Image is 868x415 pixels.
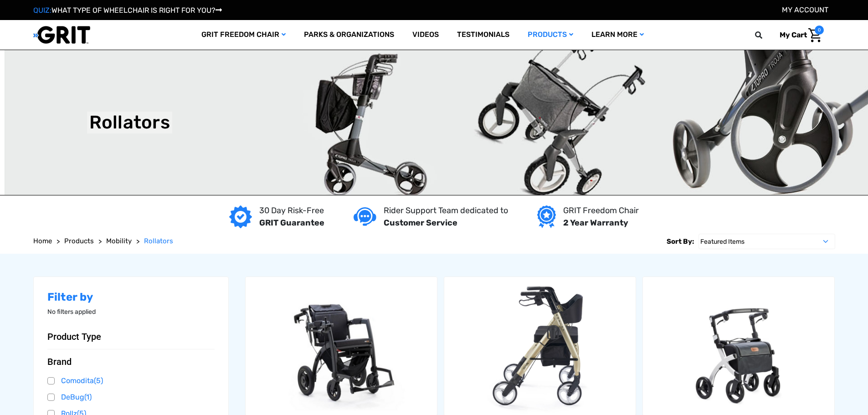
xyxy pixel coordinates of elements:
a: Cart with 0 items [773,26,824,45]
strong: GRIT Guarantee [259,218,324,228]
a: Products [519,20,582,50]
span: Home [33,237,52,245]
span: Products [64,237,94,245]
h2: Filter by [47,291,215,304]
button: Brand [47,356,215,367]
span: (1) [84,393,92,401]
a: QUIZ:WHAT TYPE OF WHEELCHAIR IS RIGHT FOR YOU? [33,6,222,15]
img: GRIT Guarantee [229,205,252,228]
span: Brand [47,356,72,367]
a: Account [782,5,828,14]
a: Testimonials [448,20,519,50]
a: Rollators [144,236,173,246]
p: Rider Support Team dedicated to [384,205,508,217]
a: DeBug(1) [47,390,215,404]
a: Parks & Organizations [295,20,403,50]
span: Rollators [144,237,173,245]
a: Home [33,236,52,246]
strong: 2 Year Warranty [563,218,628,228]
p: GRIT Freedom Chair [563,205,639,217]
strong: Customer Service [384,218,457,228]
img: Year warranty [537,205,556,228]
span: Mobility [106,237,132,245]
span: 0 [815,26,824,35]
a: Comodita(5) [47,374,215,388]
img: Cart [808,28,822,42]
a: GRIT Freedom Chair [192,20,295,50]
p: No filters applied [47,307,215,317]
a: Videos [403,20,448,50]
span: Product Type [47,331,101,342]
span: QUIZ: [33,6,51,15]
h1: Rollators [89,112,170,133]
button: Product Type [47,331,215,342]
input: Search [759,26,773,45]
span: (5) [94,376,103,385]
a: Mobility [106,236,132,246]
a: Learn More [582,20,653,50]
img: GRIT All-Terrain Wheelchair and Mobility Equipment [33,26,90,44]
label: Sort By: [667,234,694,249]
a: Products [64,236,94,246]
span: My Cart [780,31,807,39]
p: 30 Day Risk-Free [259,205,324,217]
img: Customer service [354,207,376,226]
